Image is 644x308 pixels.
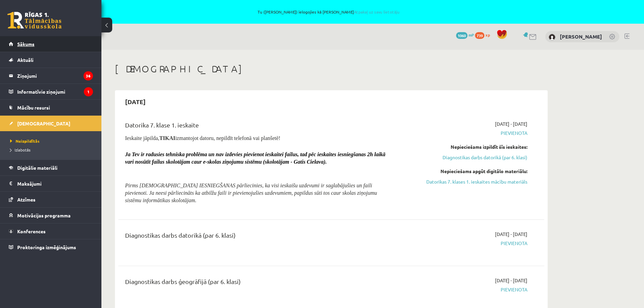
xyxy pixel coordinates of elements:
a: Proktoringa izmēģinājums [9,239,93,255]
span: Konferences [17,228,46,234]
span: xp [485,32,490,38]
span: Pirms [DEMOGRAPHIC_DATA] IESNIEGŠANAS pārliecinies, ka visi ieskaišu uzdevumi ir saglabājušies un... [125,183,377,203]
span: Pievienota [400,129,527,137]
a: [PERSON_NAME] [560,33,602,40]
span: Mācību resursi [17,104,50,111]
a: 739 xp [475,32,493,38]
span: Ja Tev ir radusies tehniska problēma un nav izdevies pievienot ieskaitei failus, tad pēc ieskaite... [125,151,385,165]
span: Motivācijas programma [17,212,71,218]
a: Atzīmes [9,192,93,207]
span: mP [469,32,474,38]
a: Aktuāli [9,52,93,68]
span: Pievienota [400,240,527,247]
img: Kristofers Vasiļjevs [549,34,555,41]
span: Proktoringa izmēģinājums [17,244,76,250]
span: Ieskaite jāpilda, izmantojot datoru, nepildīt telefonā vai planšetē! [125,135,280,141]
div: Diagnostikas darbs ģeogrāfijā (par 6. klasi) [125,277,390,289]
a: Sākums [9,36,93,52]
a: Neizpildītās [10,138,95,144]
a: Mācību resursi [9,100,93,115]
a: Izlabotās [10,147,95,153]
legend: Maksājumi [17,176,93,191]
span: Aktuāli [17,57,33,63]
i: 1 [84,87,93,96]
div: Diagnostikas darbs datorikā (par 6. klasi) [125,231,390,243]
span: Pievienota [400,286,527,293]
a: Diagnostikas darbs datorikā (par 6. klasi) [400,154,527,161]
span: Sākums [17,41,34,47]
a: Ziņojumi36 [9,68,93,84]
span: [DATE] - [DATE] [495,120,527,127]
a: Maksājumi [9,176,93,191]
a: Rīgas 1. Tālmācības vidusskola [7,12,62,29]
div: Datorika 7. klase 1. ieskaite [125,120,390,133]
span: Neizpildītās [10,138,40,144]
b: TIKAI [159,135,175,141]
a: [DEMOGRAPHIC_DATA] [9,116,93,131]
a: Digitālie materiāli [9,160,93,175]
legend: Informatīvie ziņojumi [17,84,93,99]
i: 36 [84,71,93,80]
span: [DEMOGRAPHIC_DATA] [17,120,70,126]
a: Konferences [9,223,93,239]
span: Izlabotās [10,147,30,152]
span: [DATE] - [DATE] [495,231,527,238]
a: Informatīvie ziņojumi1 [9,84,93,99]
span: Digitālie materiāli [17,165,57,171]
a: Datorikas 7. klases 1. ieskaites mācību materiāls [400,178,527,185]
span: Atzīmes [17,196,35,203]
div: Nepieciešams apgūt digitālo materiālu: [400,168,527,175]
legend: Ziņojumi [17,68,93,84]
a: 1060 mP [456,32,474,38]
span: 1060 [456,32,468,39]
div: Nepieciešams izpildīt šīs ieskaites: [400,143,527,150]
a: Atpakaļ uz savu lietotāju [354,9,400,15]
span: 739 [475,32,484,39]
h2: [DATE] [118,94,152,110]
h1: [DEMOGRAPHIC_DATA] [115,63,548,75]
span: [DATE] - [DATE] [495,277,527,284]
a: Motivācijas programma [9,208,93,223]
span: Tu ([PERSON_NAME]) ielogojies kā [PERSON_NAME] [78,10,580,14]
